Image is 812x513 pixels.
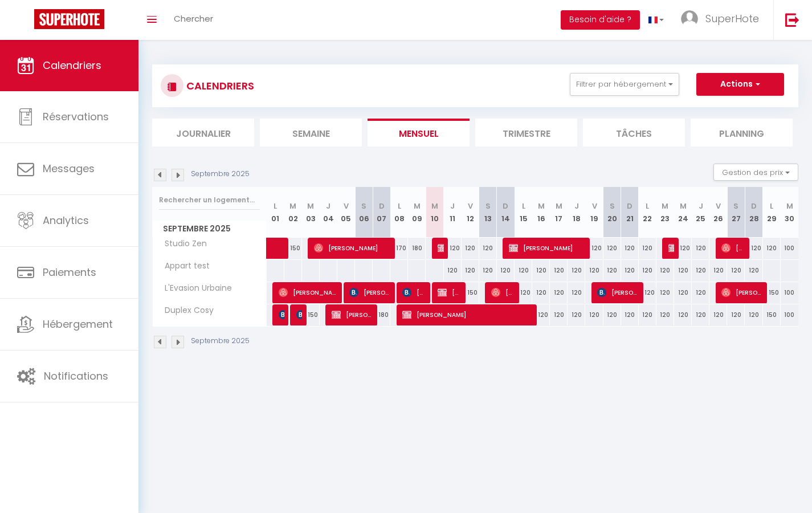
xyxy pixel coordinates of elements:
th: 04 [320,187,337,238]
div: 120 [603,238,621,259]
div: 120 [585,260,603,281]
th: 16 [532,187,550,238]
div: 150 [462,282,479,303]
div: 120 [497,260,515,281]
img: ... [681,10,698,27]
li: Trimestre [475,119,577,146]
li: Planning [691,119,793,146]
th: 22 [639,187,656,238]
span: [PERSON_NAME] [721,237,745,259]
div: 120 [532,282,550,303]
span: [PERSON_NAME] [279,282,337,303]
th: 10 [426,187,443,238]
th: 14 [497,187,515,238]
abbr: J [574,201,579,211]
th: 30 [781,187,798,238]
div: 170 [390,238,408,259]
abbr: S [610,201,615,211]
div: 120 [515,282,532,303]
button: Besoin d'aide ? [561,10,640,30]
span: [PERSON_NAME] [296,304,302,325]
p: Septembre 2025 [191,169,250,180]
th: 12 [462,187,479,238]
abbr: L [646,201,649,211]
div: 120 [532,260,550,281]
span: [PERSON_NAME] [597,282,638,303]
div: 100 [781,282,798,303]
th: 07 [373,187,390,238]
span: Studio Zen [154,238,210,250]
div: 120 [585,304,603,325]
div: 120 [709,260,727,281]
th: 27 [727,187,745,238]
th: 28 [745,187,762,238]
div: 120 [656,260,674,281]
div: 120 [763,238,781,259]
span: Appart test [154,260,213,272]
span: [PERSON_NAME] [349,282,390,303]
div: 120 [603,260,621,281]
abbr: M [556,201,562,211]
div: 120 [621,238,639,259]
button: Gestion des prix [713,164,798,181]
div: 120 [515,260,532,281]
div: 120 [745,238,762,259]
abbr: S [485,201,491,211]
div: 120 [550,304,568,325]
span: [PERSON_NAME] [402,282,426,303]
abbr: D [627,201,633,211]
span: [PERSON_NAME] [438,237,443,259]
th: 18 [568,187,585,238]
span: [PERSON_NAME] [509,237,585,259]
abbr: M [786,201,793,211]
h3: CALENDRIERS [183,73,254,99]
span: [PERSON_NAME] [491,282,515,303]
th: 08 [390,187,408,238]
div: 180 [408,238,426,259]
abbr: L [274,201,277,211]
th: 21 [621,187,639,238]
div: 120 [745,260,762,281]
div: 120 [639,260,656,281]
abbr: L [522,201,525,211]
button: Actions [696,73,784,96]
div: 120 [479,260,497,281]
th: 11 [444,187,462,238]
span: [PERSON_NAME] [668,237,674,259]
div: 120 [727,260,745,281]
span: Duplex Cosy [154,304,217,317]
abbr: V [344,201,349,211]
abbr: V [468,201,473,211]
th: 25 [692,187,709,238]
abbr: V [592,201,597,211]
abbr: J [326,201,330,211]
div: 120 [727,304,745,325]
abbr: J [450,201,455,211]
div: 120 [550,282,568,303]
span: Notifications [44,369,108,383]
abbr: M [538,201,545,211]
div: 120 [568,260,585,281]
th: 02 [284,187,302,238]
abbr: M [662,201,668,211]
span: L'Evasion Urbaine [154,282,235,295]
div: 120 [444,260,462,281]
abbr: M [431,201,438,211]
th: 15 [515,187,532,238]
span: Messages [43,161,95,176]
th: 23 [656,187,674,238]
span: [PERSON_NAME] [332,304,373,325]
div: 120 [674,260,692,281]
abbr: J [699,201,703,211]
div: 150 [302,304,320,325]
div: 150 [763,282,781,303]
th: 26 [709,187,727,238]
abbr: D [751,201,757,211]
li: Mensuel [368,119,470,146]
div: 120 [745,304,762,325]
th: 01 [267,187,284,238]
input: Rechercher un logement... [159,190,260,210]
th: 29 [763,187,781,238]
span: SuperHote [705,11,759,26]
div: 150 [763,304,781,325]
